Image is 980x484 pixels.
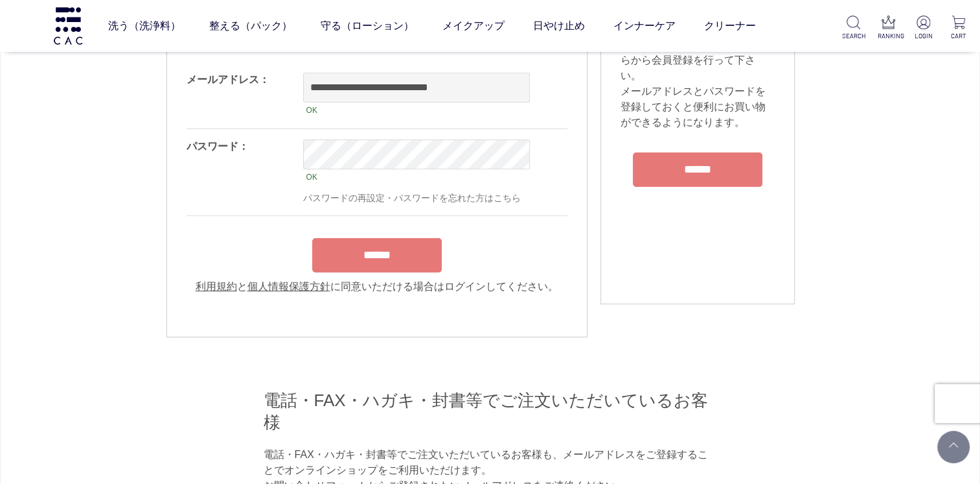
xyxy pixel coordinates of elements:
[703,8,755,44] a: クリーナー
[303,103,530,118] div: OK
[532,8,584,44] a: 日やけ止め
[877,16,900,41] a: RANKING
[613,8,675,44] a: インナーケア
[877,31,900,41] p: RANKING
[947,31,970,41] p: CART
[621,37,775,130] div: 初めてご利用のお客様は、こちらから会員登録を行って下さい。 メールアドレスとパスワードを登録しておくと便利にお買い物ができるようになります。
[912,31,935,41] p: LOGIN
[947,16,970,41] a: CART
[842,31,865,41] p: SEARCH
[247,281,330,292] a: 個人情報保護方針
[52,7,84,44] img: logo
[264,389,717,434] h2: 電話・FAX・ハガキ・封書等でご注文いただいているお客様
[303,193,521,203] a: パスワードの再設定・パスワードを忘れた方はこちら
[187,74,269,85] label: メールアドレス：
[842,16,865,41] a: SEARCH
[303,169,530,185] div: OK
[442,8,504,44] a: メイクアップ
[209,8,291,44] a: 整える（パック）
[187,279,567,295] div: と に同意いただける場合はログインしてください。
[320,8,413,44] a: 守る（ローション）
[912,16,935,41] a: LOGIN
[187,141,249,152] label: パスワード：
[108,8,180,44] a: 洗う（洗浄料）
[196,281,237,292] a: 利用規約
